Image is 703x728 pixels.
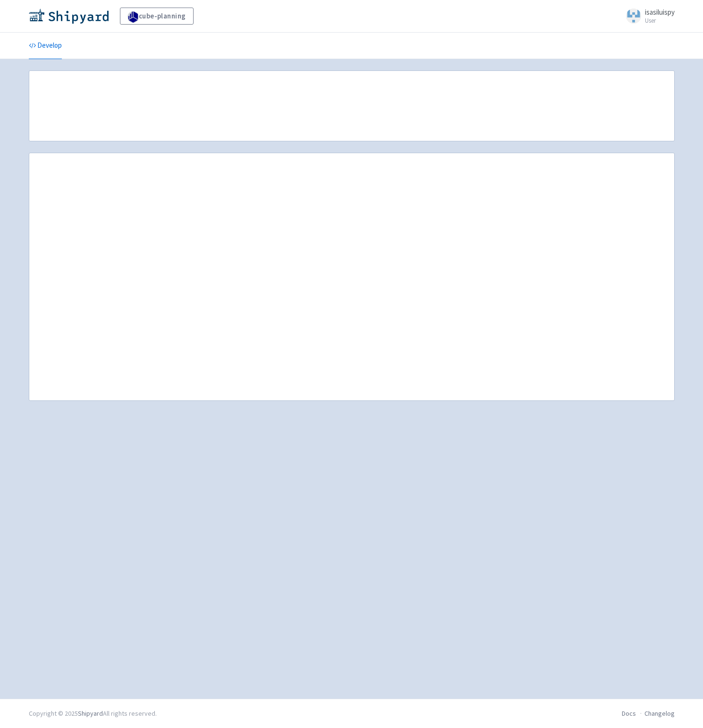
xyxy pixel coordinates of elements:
[622,709,636,718] a: Docs
[29,9,109,24] img: Shipyard logo
[29,709,157,719] div: Copyright © 2025 All rights reserved.
[620,9,675,24] a: isasiluispy User
[645,8,675,17] span: isasiluispy
[78,709,103,718] a: Shipyard
[645,17,675,24] small: User
[644,709,675,718] a: Changelog
[29,33,62,59] a: Develop
[120,8,194,25] a: cube-planning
